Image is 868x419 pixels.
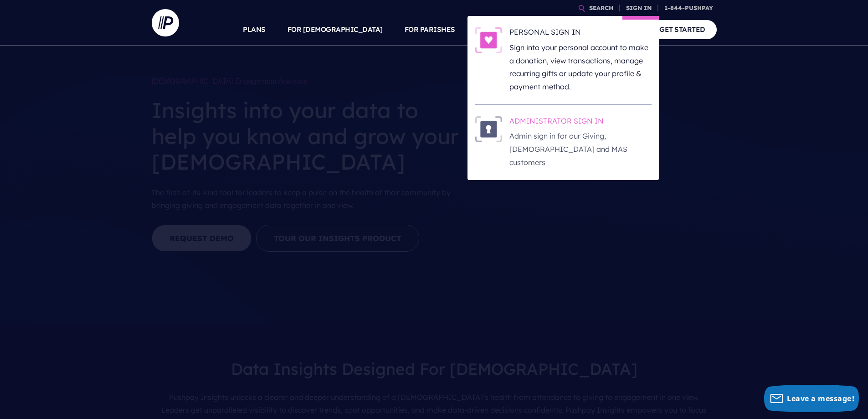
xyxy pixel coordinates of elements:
span: Leave a message! [787,393,854,403]
h6: PERSONAL SIGN IN [509,27,652,41]
p: Sign into your personal account to make a donation, view transactions, manage recurring gifts or ... [509,41,652,93]
a: EXPLORE [539,14,571,46]
a: PERSONAL SIGN IN - Illustration PERSONAL SIGN IN Sign into your personal account to make a donati... [475,27,652,93]
a: ADMINISTRATOR SIGN IN - Illustration ADMINISTRATOR SIGN IN Admin sign in for our Giving, [DEMOGRA... [475,116,652,169]
a: SOLUTIONS [477,14,518,46]
a: PLANS [243,14,266,46]
a: FOR PARISHES [405,14,455,46]
a: GET STARTED [648,20,717,39]
h6: ADMINISTRATOR SIGN IN [509,116,652,129]
p: Admin sign in for our Giving, [DEMOGRAPHIC_DATA] and MAS customers [509,129,652,169]
img: PERSONAL SIGN IN - Illustration [475,27,502,53]
button: Leave a message! [764,385,859,412]
a: COMPANY [593,14,627,46]
a: FOR [DEMOGRAPHIC_DATA] [288,14,383,46]
img: ADMINISTRATOR SIGN IN - Illustration [475,116,502,142]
